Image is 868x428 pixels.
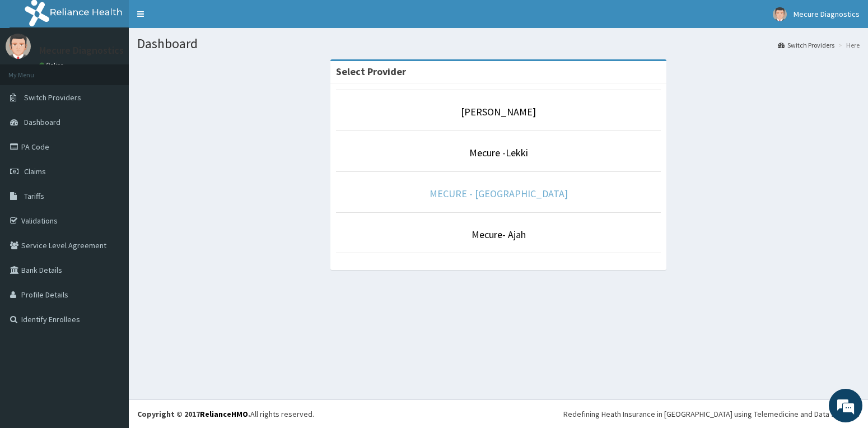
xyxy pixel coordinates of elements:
[39,61,66,69] a: Online
[430,187,568,200] a: MECURE - [GEOGRAPHIC_DATA]
[472,228,526,241] a: Mecure- Ajah
[137,409,250,419] strong: Copyright © 2017 .
[469,146,528,159] a: Mecure -Lekki
[461,105,536,118] a: [PERSON_NAME]
[836,40,860,50] li: Here
[794,9,860,19] span: Mecure Diagnostics
[24,117,60,127] span: Dashboard
[24,92,81,103] span: Switch Providers
[200,409,248,419] a: RelianceHMO
[137,36,860,51] h1: Dashboard
[24,191,44,201] span: Tariffs
[24,166,46,176] span: Claims
[129,399,868,428] footer: All rights reserved.
[6,34,31,59] img: User Image
[773,7,787,21] img: User Image
[778,40,834,50] a: Switch Providers
[39,45,124,55] p: Mecure Diagnostics
[563,408,860,420] div: Redefining Heath Insurance in [GEOGRAPHIC_DATA] using Telemedicine and Data Science!
[336,65,406,78] strong: Select Provider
